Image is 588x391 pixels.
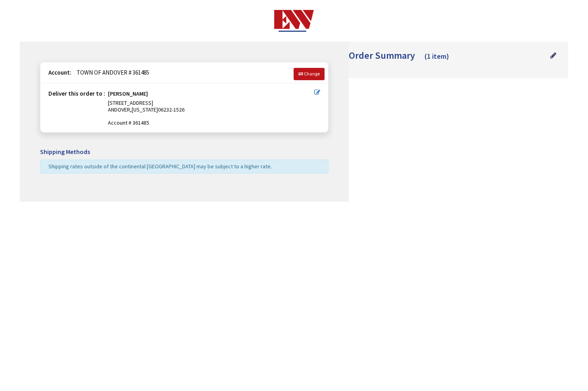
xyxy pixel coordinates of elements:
[304,71,320,77] span: Change
[158,106,184,113] span: 06232-1526
[349,49,415,62] span: Order Summary
[425,52,449,61] span: (1 item)
[48,163,272,170] span: Shipping rates outside of the continental [GEOGRAPHIC_DATA] may be subject to a higher rate.
[108,119,314,126] span: Account # 361485
[73,69,149,76] span: TOWN OF ANDOVER # 361485
[48,90,105,97] strong: Deliver this order to :
[274,10,314,32] img: Electrical Wholesalers, Inc.
[40,148,329,156] h5: Shipping Methods
[132,106,158,113] span: [US_STATE]
[108,99,153,106] span: [STREET_ADDRESS]
[108,106,132,113] span: ANDOVER,
[108,91,148,100] strong: [PERSON_NAME]
[48,69,71,76] strong: Account:
[294,68,325,80] a: Change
